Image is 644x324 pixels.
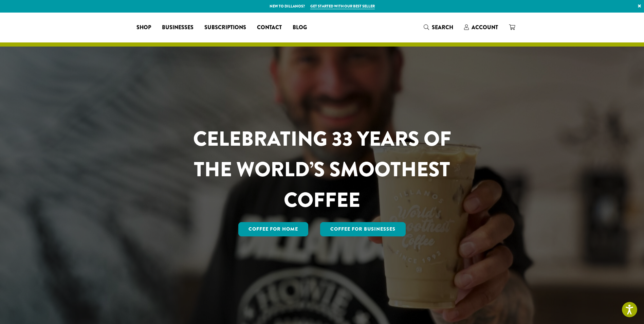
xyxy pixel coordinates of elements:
[162,23,194,32] span: Businesses
[238,222,308,236] a: Coffee for Home
[173,124,471,215] h1: CELEBRATING 33 YEARS OF THE WORLD’S SMOOTHEST COFFEE
[136,23,151,32] span: Shop
[257,23,282,32] span: Contact
[293,23,307,32] span: Blog
[204,23,246,32] span: Subscriptions
[418,22,459,33] a: Search
[432,23,453,31] span: Search
[131,22,157,33] a: Shop
[320,222,406,236] a: Coffee For Businesses
[472,23,498,31] span: Account
[310,3,375,9] a: Get started with our best seller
